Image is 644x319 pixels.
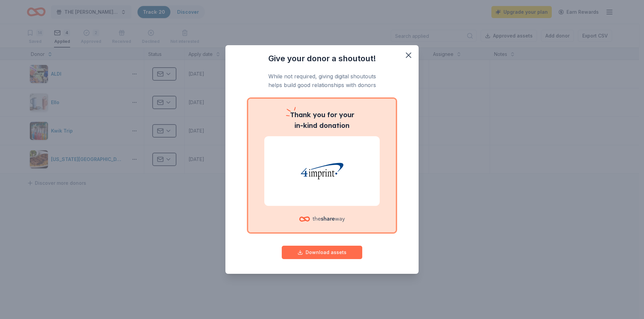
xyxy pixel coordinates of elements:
[272,150,372,192] img: 4imprint
[282,246,362,259] button: Download assets
[290,110,311,119] span: Thank
[239,53,405,64] h3: Give your donor a shoutout!
[264,109,380,131] p: you for your in-kind donation
[239,72,405,90] p: While not required, giving digital shoutouts helps build good relationships with donors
